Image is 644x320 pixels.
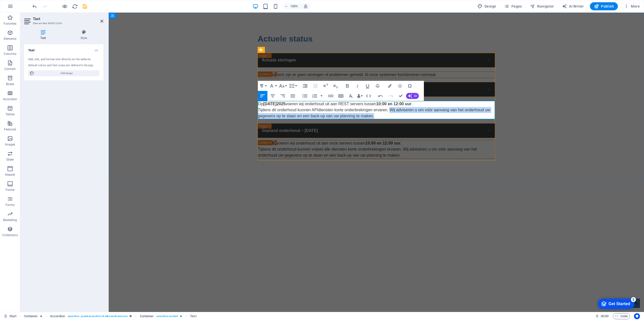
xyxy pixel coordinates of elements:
span: Code [615,313,628,319]
button: Publish [590,2,618,10]
span: Click to select. Double-click to edit [190,313,196,319]
p: Footer [6,188,15,192]
button: Underline (Ctrl+U) [363,81,372,91]
i: On resize automatically adjust zoom level to fit chosen device. [303,4,308,9]
span: 00 00 [601,313,609,319]
h4: Text [24,30,64,40]
button: Special Characters [405,81,415,91]
span: . accordion-content [156,313,178,319]
span: AI Writer [562,4,584,9]
button: Confirm (Ctrl+⏎) [396,91,406,101]
span: AI [414,94,417,97]
button: Icons [395,81,405,91]
p: Content [5,67,16,71]
span: . accordion .preset-accordion-v3-tabs-wireframe-one [67,313,128,319]
button: Colors [385,81,394,91]
div: 5 [37,1,42,6]
button: 100% [283,3,301,9]
button: Usercentrics [634,313,640,319]
div: Default colors and font sizes are defined in Design. [28,63,99,68]
button: Font Size [278,81,288,91]
button: Align Center [268,91,277,101]
a: Click to cancel selection. Double-click to open Pages [4,313,17,319]
i: Element contains an animation [180,315,182,317]
i: Reload page [72,4,78,9]
h6: Session time [595,313,609,319]
h6: 100% [290,3,298,9]
button: Paragraph Format [258,81,267,91]
button: Design [475,2,498,10]
p: Accordion [3,97,17,101]
div: Get Started 5 items remaining, 0% complete [4,3,41,13]
i: Undo: Edit headline (Ctrl+Z) [32,4,37,9]
span: More [624,4,640,9]
button: Align Left [258,91,267,101]
button: Insert Link [326,91,336,101]
button: Undo (Ctrl+Z) [376,91,385,101]
div: Add, edit, and format text directly on the website. [28,57,99,62]
button: reload [72,3,78,9]
p: Marketing [3,218,17,222]
h4: Text [24,44,103,53]
button: Clear Formatting [346,91,356,101]
button: Font Family [268,81,277,91]
button: undo [31,3,37,9]
strong: [DATE] [154,89,168,93]
strong: 10:00 en 12:00 uur [268,89,303,93]
strong: 2025 [168,89,177,93]
button: Redo (Ctrl+Shift+Z) [386,91,395,101]
button: Navigator [528,2,556,10]
span: Navigator [530,4,554,9]
button: Click here to leave preview mode and continue editing [62,3,68,9]
span: Design [477,4,496,9]
button: Align Right [278,91,288,101]
button: Italic (Ctrl+I) [353,81,362,91]
button: Decrease Indent [310,81,320,91]
span: Publish [594,4,614,9]
button: Insert Table [336,91,346,101]
p: Elements [4,37,17,41]
p: Favorites [4,22,16,26]
button: Pages [502,2,524,10]
button: Align Justify [288,91,298,101]
p: Tables [6,112,15,116]
button: save [82,3,88,9]
p: Slider [6,158,14,162]
i: This element is a customizable preset [130,315,132,317]
p: Columns [4,52,16,56]
button: Code [613,313,630,319]
span: Edit design [36,70,98,76]
button: Ordered List [319,91,324,101]
nav: breadcrumb [24,313,196,319]
button: Ordered List [310,91,319,101]
p: Op voeren wij onderhoud uit aan REST servers tussen . Tijdens dit onderhoud kunnen API diensten k... [149,88,386,106]
button: Subscript [331,81,340,91]
button: AI Writer [560,2,586,10]
button: More [622,2,642,10]
i: Element contains an animation [40,315,42,317]
p: Boxes [6,82,14,86]
span: Click to select. Double-click to edit [50,313,65,319]
span: : [604,314,605,318]
h4: Style [64,30,103,40]
button: Superscript [320,81,330,91]
button: Line Height [288,81,298,91]
div: Get Started [15,6,36,10]
span: Click to select. Double-click to edit [140,313,154,319]
button: Edit design [28,70,99,76]
i: Save (Ctrl+S) [82,4,88,9]
button: HTML [364,91,373,101]
button: Bold (Ctrl+B) [343,81,352,91]
span: Click to select. Double-click to edit [24,313,38,319]
button: Increase Indent [300,81,310,91]
p: Header [5,173,15,177]
p: Forms [6,203,15,207]
button: AI [406,93,419,99]
button: Data Bindings [356,91,363,101]
p: Images [5,143,15,147]
h3: Element #ed-883812654 [33,21,93,26]
h2: Text [33,17,103,21]
button: Unordered List [300,91,310,101]
button: Strikethrough [373,81,382,91]
div: Design (Ctrl+Alt+Y) [475,2,498,10]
